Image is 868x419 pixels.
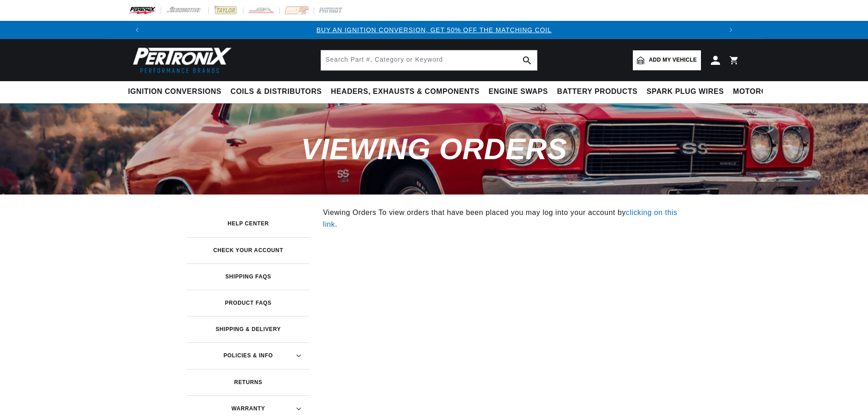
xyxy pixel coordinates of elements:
[326,81,484,102] summary: Headers, Exhausts & Components
[225,301,271,305] h3: Product FAQs
[729,81,792,102] summary: Motorcycle
[646,87,724,97] span: Spark Plug Wires
[226,81,326,102] summary: Coils & Distributors
[722,21,740,39] button: Translation missing: en.sections.announcements.next_announcement
[232,406,265,411] h3: Warranty
[316,26,552,34] a: BUY AN IGNITION CONVERSION, GET 50% OFF THE MATCHING COIL
[187,237,310,263] a: Check your account
[128,44,232,76] img: Pertronix
[488,87,548,97] span: Engine Swaps
[187,290,310,316] a: Product FAQs
[146,25,722,35] div: 1 of 3
[633,50,701,70] a: Add my vehicle
[517,50,537,70] button: search button
[323,209,678,228] a: clicking on this link
[187,210,310,237] a: Help Center
[187,316,310,342] a: Shipping & Delivery
[231,87,322,97] span: Coils & Distributors
[552,81,642,102] summary: Battery Products
[128,81,226,102] summary: Ignition Conversions
[234,380,262,385] h3: Returns
[105,21,763,39] slideshow-component: Translation missing: en.sections.announcements.announcement_bar
[128,21,146,39] button: Translation missing: en.sections.announcements.previous_announcement
[128,87,222,97] span: Ignition Conversions
[649,56,697,64] span: Add my vehicle
[216,327,281,331] h3: Shipping & Delivery
[187,369,310,395] a: Returns
[321,50,537,70] input: Search Part #, Category or Keyword
[187,342,310,369] summary: Policies & Info
[146,25,722,35] div: Announcement
[733,87,787,97] span: Motorcycle
[484,81,552,102] summary: Engine Swaps
[642,81,728,102] summary: Spark Plug Wires
[301,132,567,166] span: Viewing Orders
[323,207,681,230] div: Viewing Orders To view orders that have been placed you may log into your account by .
[557,87,637,97] span: Battery Products
[213,248,283,253] h3: Check your account
[223,353,273,358] h3: Policies & Info
[227,221,269,226] h3: Help Center
[331,87,479,97] span: Headers, Exhausts & Components
[225,274,271,279] h3: Shipping FAQs
[187,263,310,290] a: Shipping FAQs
